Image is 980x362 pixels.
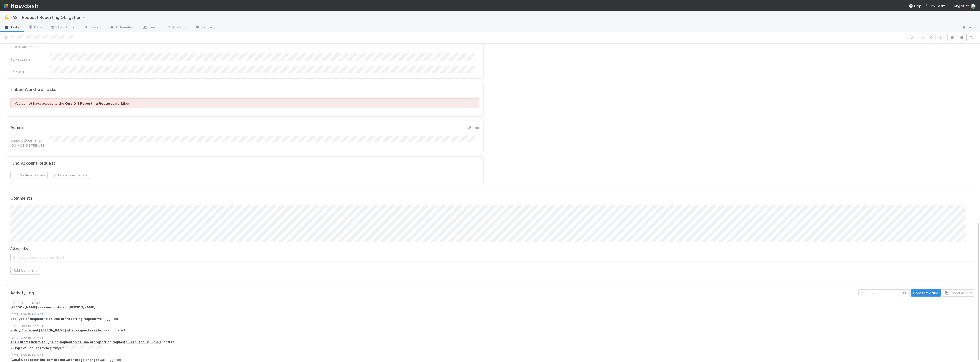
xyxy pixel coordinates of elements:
[10,312,978,317] div: [DATE] 2:09:18 PM MDT
[50,172,90,179] button: Link an existingtask
[10,301,978,305] div: [DATE] 2:17:21 PM MDT
[10,138,49,148] div: Support Documents (DO NOT DISTRIBUTE)
[4,2,38,10] img: logo-inverted-e16ddd16eac7371096b0.svg
[10,15,89,20] span: FAST Request Reporting Obligation
[50,25,76,30] span: Flow Builder
[10,69,49,74] div: Unique ID
[10,98,479,108] div: You do not have access to the workflow.
[10,336,978,340] div: [DATE] 2:09:18 PM MDT
[942,289,974,297] button: Export as CSV
[10,317,978,321] div: was triggered
[10,161,55,166] h5: Fund Account Request
[10,172,48,179] button: Create a newtask
[925,4,946,8] span: My Tasks
[10,324,978,328] div: [DATE] 2:09:18 PM MDT
[958,24,980,32] a: Docs
[24,24,46,32] a: Data
[467,126,479,130] a: Edit
[954,4,969,8] span: AngelList
[10,290,857,296] h5: Activity Log
[162,24,191,32] a: Analytics
[858,289,910,296] input: Search activities...
[10,358,99,362] a: [CRM] Update Action Item status when stage changes
[10,353,978,358] div: [DATE] 2:09:18 PM MDT
[10,328,978,333] div: was triggered
[4,15,9,19] span: 💪
[905,35,924,40] span: 3 of 21 tasks
[10,317,96,321] a: Set Type of Request to be One off reporting request
[10,246,29,251] label: Attach files:
[10,125,23,130] h5: Admin
[10,87,479,92] h5: Linked Workflow Tasks
[925,3,946,8] a: My Tasks
[911,289,941,297] button: Undo Last Action
[10,305,978,310] div: assigned this task to
[105,24,138,32] a: Automation
[65,101,114,105] a: One Off Reporting Request
[80,24,105,32] a: Layout
[10,57,49,62] div: AL Requester
[10,305,37,309] strong: [PERSON_NAME]
[68,305,95,309] strong: [PERSON_NAME]
[191,24,219,32] a: Settings
[14,346,41,350] strong: Type of Request
[4,25,20,30] span: Tasks
[14,345,978,351] li: from to
[10,328,103,332] a: Notify Conor and [PERSON_NAME] when request created
[46,24,80,32] a: Flow Builder
[138,24,162,32] a: Team
[10,340,161,344] a: The Automation "Set Type of Request to be One off reporting request" (Executor ID: 19483)
[10,340,978,351] div: updated:
[971,4,976,9] img: avatar_8d06466b-a936-4205-8f52-b0cc03e2a179.png
[909,3,921,8] div: Help
[10,196,974,201] h5: Comments
[50,346,61,350] em: (empty)
[10,266,40,275] button: Add Comment
[11,253,974,262] span: Choose or drag and drop file(s)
